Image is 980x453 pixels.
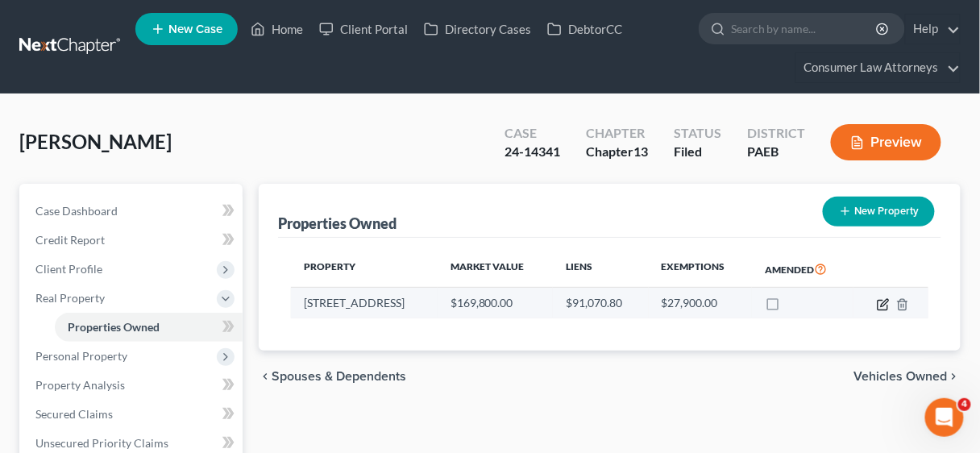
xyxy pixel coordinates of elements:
span: Unsecured Priority Claims [35,436,168,450]
th: Amended [752,251,853,288]
div: Chapter [586,124,648,143]
div: PAEB [747,143,805,161]
a: Credit Report [23,226,243,255]
td: $169,800.00 [438,288,554,318]
i: chevron_left [259,370,272,383]
input: Search by name... [731,14,878,44]
button: Preview [831,124,941,160]
i: chevron_right [948,370,961,383]
span: Personal Property [35,349,127,363]
button: chevron_left Spouses & Dependents [259,370,406,383]
iframe: Intercom live chat [925,398,964,437]
span: Properties Owned [68,320,160,334]
a: Property Analysis [23,371,243,400]
a: Consumer Law Attorneys [796,53,960,82]
span: Secured Claims [35,407,113,421]
span: New Case [168,23,222,35]
div: Properties Owned [278,214,397,233]
button: New Property [823,197,935,226]
a: Home [243,15,311,44]
a: Client Portal [311,15,416,44]
td: [STREET_ADDRESS] [291,288,438,318]
a: DebtorCC [539,15,630,44]
th: Market Value [438,251,554,288]
div: District [747,124,805,143]
td: $27,900.00 [649,288,753,318]
div: Case [505,124,560,143]
div: 24-14341 [505,143,560,161]
span: [PERSON_NAME] [19,130,172,153]
span: Real Property [35,291,105,305]
button: Vehicles Owned chevron_right [854,370,961,383]
a: Secured Claims [23,400,243,429]
td: $91,070.80 [553,288,648,318]
span: Credit Report [35,233,105,247]
div: Chapter [586,143,648,161]
a: Case Dashboard [23,197,243,226]
a: Help [906,15,960,44]
a: Properties Owned [55,313,243,342]
span: Case Dashboard [35,204,118,218]
span: 13 [633,143,648,159]
div: Status [674,124,721,143]
a: Directory Cases [416,15,539,44]
span: 4 [958,398,971,411]
th: Exemptions [649,251,753,288]
span: Vehicles Owned [854,370,948,383]
th: Liens [553,251,648,288]
th: Property [291,251,438,288]
span: Property Analysis [35,378,125,392]
div: Filed [674,143,721,161]
span: Spouses & Dependents [272,370,406,383]
span: Client Profile [35,262,102,276]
